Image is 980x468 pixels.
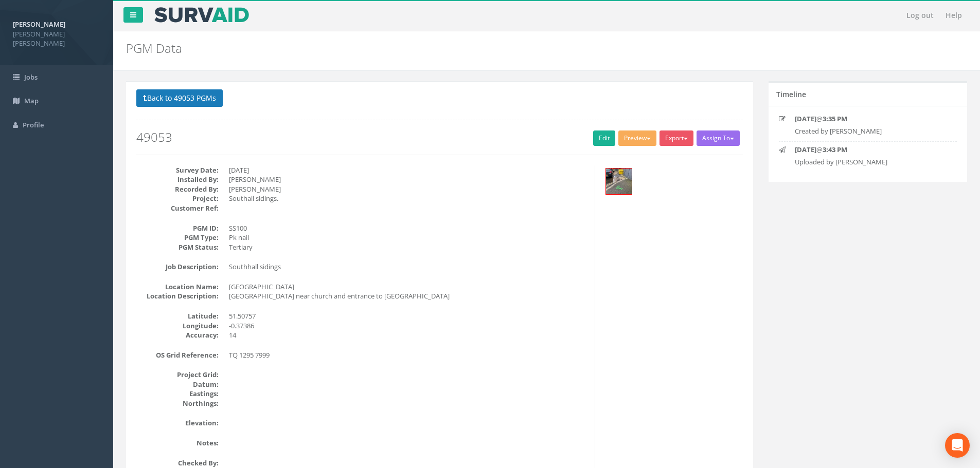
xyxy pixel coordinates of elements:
p: @ [795,145,941,155]
strong: [DATE] [795,114,816,123]
span: [PERSON_NAME] [PERSON_NAME] [13,29,100,48]
dt: Location Name: [136,282,219,292]
img: a745db57-0898-f19a-512c-9e9abfe34050_3f7cc766-1bff-7763-7e0b-833bf36a8b93_thumb.jpg [606,169,632,194]
dt: Checked By: [136,458,219,468]
p: Created by [PERSON_NAME] [795,126,941,136]
dt: Project Grid: [136,370,219,380]
dt: Customer Ref: [136,203,219,213]
dt: Northings: [136,399,219,408]
h2: PGM Data [126,42,825,55]
button: Preview [618,130,656,146]
dd: [GEOGRAPHIC_DATA] near church and entrance to [GEOGRAPHIC_DATA] [229,291,587,301]
dd: 14 [229,330,587,340]
dd: [PERSON_NAME] [229,184,587,194]
p: Uploaded by [PERSON_NAME] [795,157,941,167]
strong: 3:43 PM [823,145,847,154]
div: Open Intercom Messenger [945,433,970,458]
dt: Longitude: [136,321,219,331]
dt: Location Description: [136,291,219,301]
dd: Tertiary [229,242,587,252]
dt: PGM Type: [136,233,219,242]
span: Map [24,96,39,105]
strong: [PERSON_NAME] [13,20,65,29]
dt: Recorded By: [136,184,219,194]
dd: 51.50757 [229,311,587,321]
dd: Southall sidings. [229,194,587,203]
dt: PGM Status: [136,242,219,252]
dd: SS100 [229,223,587,233]
span: Profile [23,120,44,129]
span: Jobs [24,72,38,82]
dd: -0.37386 [229,321,587,331]
dd: [GEOGRAPHIC_DATA] [229,282,587,292]
a: Edit [593,130,615,146]
dt: OS Grid Reference: [136,350,219,360]
button: Export [660,130,693,146]
a: [PERSON_NAME] [PERSON_NAME] [PERSON_NAME] [13,17,100,48]
dt: Accuracy: [136,330,219,340]
dt: Eastings: [136,389,219,399]
button: Back to 49053 PGMs [136,89,223,107]
dt: Elevation: [136,418,219,428]
dt: Datum: [136,380,219,389]
strong: 3:35 PM [823,114,847,123]
strong: [DATE] [795,145,816,154]
dd: Pk nail [229,233,587,242]
h5: Timeline [776,90,806,98]
dd: [DATE] [229,165,587,175]
dd: [PERSON_NAME] [229,175,587,184]
dt: Notes: [136,438,219,448]
h2: 49053 [136,130,743,144]
dt: Job Description: [136,262,219,272]
dt: PGM ID: [136,223,219,233]
dt: Project: [136,194,219,203]
p: @ [795,114,941,124]
dt: Survey Date: [136,165,219,175]
dt: Installed By: [136,175,219,184]
dt: Latitude: [136,311,219,321]
dd: Southhall sidings [229,262,587,272]
button: Assign To [697,130,740,146]
dd: TQ 1295 7999 [229,350,587,360]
